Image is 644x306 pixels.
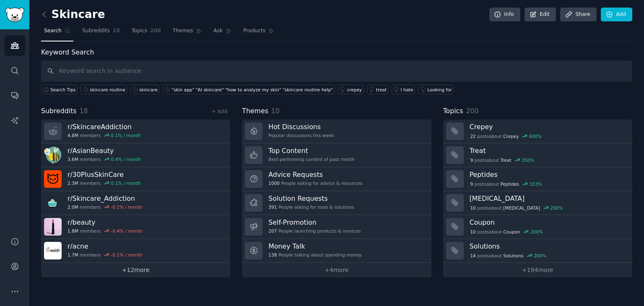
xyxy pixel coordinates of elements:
[44,242,62,259] img: acne
[82,27,110,35] span: Subreddits
[68,218,142,227] h3: r/ beauty
[41,263,230,277] a: +12more
[41,167,230,191] a: r/30PlusSkinCare2.3Mmembers0.1% / month
[68,180,141,186] div: members
[68,132,141,138] div: members
[268,156,355,162] div: Best-performing content of past month
[210,24,234,41] a: Ask
[470,122,626,131] h3: Crepey
[111,132,141,138] div: 0.1 % / month
[242,106,268,117] span: Themes
[171,87,333,93] div: "skin app" "AI skincare" "how to analyze my skin" "skincare routine help"
[68,228,78,234] span: 1.8M
[111,180,141,186] div: 0.1 % / month
[268,132,334,138] div: Popular discussions this week
[443,215,632,239] a: Coupon10postsaboutCoupon200%
[271,107,280,115] span: 10
[560,8,596,22] a: Share
[113,27,120,35] span: 18
[68,156,141,162] div: members
[242,263,431,277] a: +4more
[44,27,62,35] span: Search
[470,156,535,164] div: post s about
[338,85,364,94] a: crepey
[347,87,362,93] div: crepey
[41,191,230,215] a: r/Skincare_Addiction2.0Mmembers-0.1% / month
[470,229,475,235] span: 10
[530,181,542,187] div: 333 %
[41,143,230,167] a: r/AsianBeauty3.6Mmembers0.4% / month
[401,87,413,93] div: I hate
[41,119,230,143] a: r/SkincareAddiction4.8Mmembers0.1% / month
[211,109,227,114] a: + Add
[68,156,78,162] span: 3.6M
[418,85,454,94] a: Looking for
[470,228,544,236] div: post s about
[268,180,362,186] div: People asking for advice & resources
[111,252,143,258] div: -0.1 % / month
[268,146,355,155] h3: Top Content
[170,24,205,41] a: Themes
[111,204,143,210] div: -0.1 % / month
[41,85,78,94] button: Search Tips
[150,27,161,35] span: 200
[68,242,142,251] h3: r/ acne
[242,215,431,239] a: Self-Promotion207People launching products & services
[489,8,520,22] a: Info
[470,205,475,211] span: 10
[41,24,73,41] a: Search
[80,107,88,115] span: 18
[268,228,277,234] span: 207
[44,170,62,188] img: 30PlusSkinCare
[470,253,475,259] span: 14
[41,239,230,263] a: r/acne1.7Mmembers-0.1% / month
[376,87,387,93] div: treat
[240,24,277,41] a: Products
[525,8,556,22] a: Edit
[111,156,141,162] div: 0.4 % / month
[470,132,543,140] div: post s about
[132,27,147,35] span: Topics
[44,218,62,236] img: beauty
[68,204,78,210] span: 2.0M
[503,253,523,259] span: Solutions
[503,205,540,211] span: [MEDICAL_DATA]
[242,191,431,215] a: Solution Requests391People asking for tools & solutions
[213,27,223,35] span: Ask
[129,24,164,41] a: Topics200
[470,218,626,227] h3: Coupon
[470,170,626,179] h3: Peptides
[50,87,76,93] span: Search Tips
[68,194,142,203] h3: r/ Skincare_Addiction
[242,119,431,143] a: Hot DiscussionsPopular discussions this week
[268,122,334,131] h3: Hot Discussions
[41,215,230,239] a: r/beauty1.8Mmembers-0.4% / month
[470,133,475,139] span: 22
[392,85,415,94] a: I hate
[268,204,277,210] span: 391
[470,242,626,251] h3: Solutions
[443,143,632,167] a: Treat9postsaboutTreat350%
[443,106,463,117] span: Topics
[268,252,277,258] span: 138
[443,119,632,143] a: Crepey22postsaboutCrepey600%
[443,191,632,215] a: [MEDICAL_DATA]10postsabout[MEDICAL_DATA]200%
[470,252,547,259] div: post s about
[68,170,141,179] h3: r/ 30PlusSkinCare
[534,253,546,259] div: 200 %
[268,228,361,234] div: People launching products & services
[268,194,354,203] h3: Solution Requests
[68,204,142,210] div: members
[443,263,632,277] a: +194more
[470,180,543,188] div: post s about
[139,87,158,93] div: skincare
[503,229,520,235] span: Coupon
[601,8,632,22] a: Add
[41,8,105,21] h2: Skincare
[466,107,478,115] span: 200
[68,252,78,258] span: 1.7M
[243,27,265,35] span: Products
[522,157,534,163] div: 350 %
[470,146,626,155] h3: Treat
[470,194,626,203] h3: [MEDICAL_DATA]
